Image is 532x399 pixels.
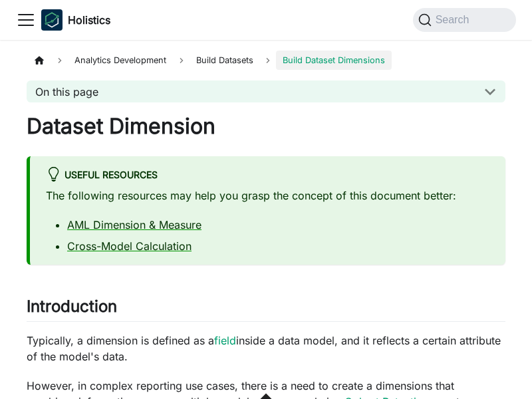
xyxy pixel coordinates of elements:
[46,188,489,203] p: The following resources may help you grasp the concept of this document better:
[68,12,110,28] b: Holistics
[27,332,505,364] p: Typically, a dimension is defined as a inside a data model, and it reflects a certain attribute o...
[432,14,477,26] span: Search
[27,51,505,70] nav: Breadcrumbs
[68,51,173,70] span: Analytics Development
[27,80,505,102] button: On this page
[27,297,505,322] h2: Introduction
[67,239,192,253] a: Cross-Model Calculation
[41,9,110,31] a: HolisticsHolisticsHolistics
[46,167,489,184] div: Useful resources
[214,334,236,347] a: field
[190,51,260,70] span: Build Datasets
[67,218,201,231] a: AML Dimension & Measure
[276,51,392,70] span: Build Dataset Dimensions
[413,8,516,32] button: Search (Command+K)
[41,9,63,31] img: Holistics
[27,113,505,140] h1: Dataset Dimension
[16,10,36,30] button: Toggle navigation bar
[27,51,52,70] a: Home page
